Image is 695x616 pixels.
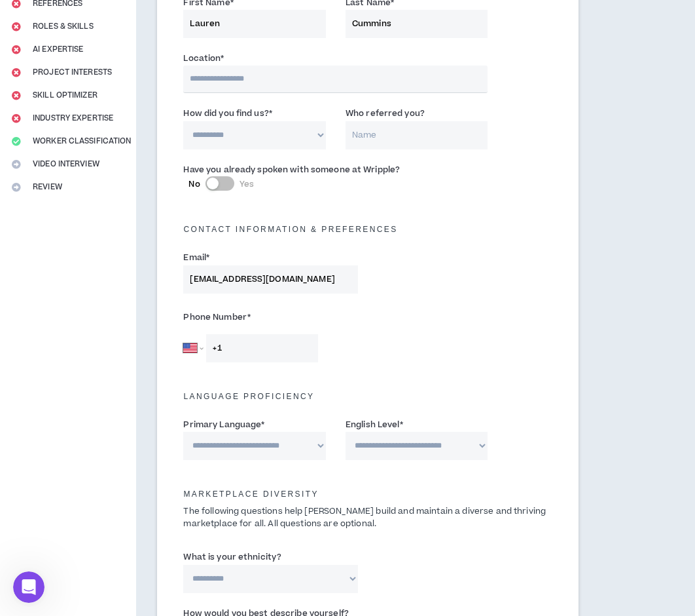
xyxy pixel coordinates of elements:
label: English Level [346,414,403,435]
label: What is your ethnicity? [183,547,281,568]
input: Last Name [346,10,488,38]
input: First Name [183,10,326,38]
input: Name [346,121,488,149]
h5: Marketplace Diversity [173,490,562,499]
label: Have you already spoken with someone at Wripple? [183,159,400,180]
p: The following questions help [PERSON_NAME] build and maintain a diverse and thriving marketplace ... [173,505,562,530]
label: Location [183,48,224,69]
input: Enter Email [183,265,358,294]
label: Who referred you? [346,103,425,124]
h5: Contact Information & preferences [173,225,562,234]
iframe: Intercom live chat [13,571,45,603]
h5: Language Proficiency [173,392,562,401]
button: NoYes [205,176,234,191]
label: Email [183,247,209,268]
span: No [188,178,200,190]
label: Phone Number [183,307,358,328]
span: Yes [240,178,254,190]
label: How did you find us? [183,103,272,124]
label: Primary Language [183,414,264,435]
